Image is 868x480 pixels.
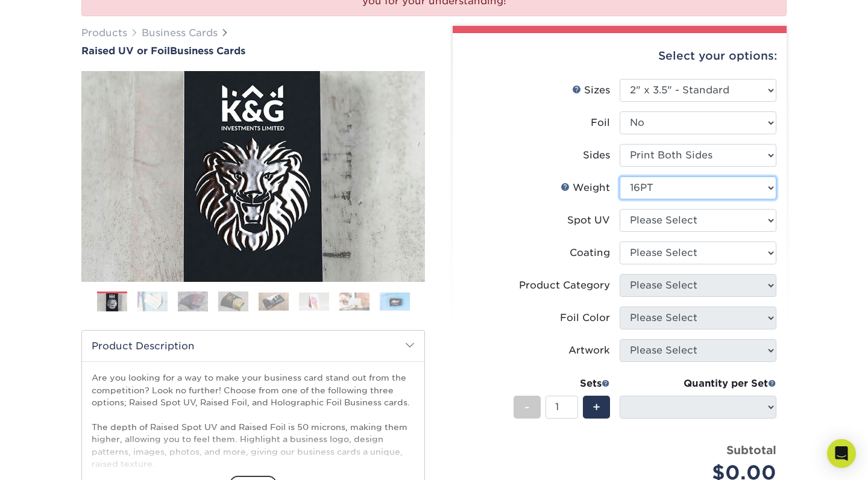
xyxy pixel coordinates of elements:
h2: Product Description [82,331,424,361]
div: Spot UV [567,213,610,228]
div: Select your options: [462,33,777,79]
img: Business Cards 02 [137,291,168,312]
span: Raised UV or Foil [81,45,170,57]
img: Business Cards 03 [178,291,208,312]
div: Foil Color [560,311,610,325]
div: Coating [570,246,610,260]
img: Business Cards 04 [218,291,248,312]
a: Products [81,27,127,39]
div: Quantity per Set [620,376,776,391]
img: Raised UV or Foil 01 [81,5,425,348]
img: Business Cards 08 [380,292,410,311]
div: Foil [591,116,610,130]
a: Raised UV or FoilBusiness Cards [81,45,425,57]
div: Weight [561,181,610,195]
img: Business Cards 06 [299,292,329,311]
img: Business Cards 07 [339,292,370,311]
div: Sides [583,148,610,163]
a: Business Cards [142,27,218,39]
div: Artwork [568,343,610,358]
h1: Business Cards [81,45,425,57]
div: Sets [514,376,610,391]
div: Product Category [519,278,610,293]
iframe: Google Customer Reviews [3,443,102,476]
span: - [524,398,530,416]
strong: Subtotal [726,443,776,457]
span: + [593,398,600,416]
img: Business Cards 01 [97,287,127,317]
div: Open Intercom Messenger [827,439,856,468]
div: Sizes [572,83,610,98]
img: Business Cards 05 [259,292,289,311]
